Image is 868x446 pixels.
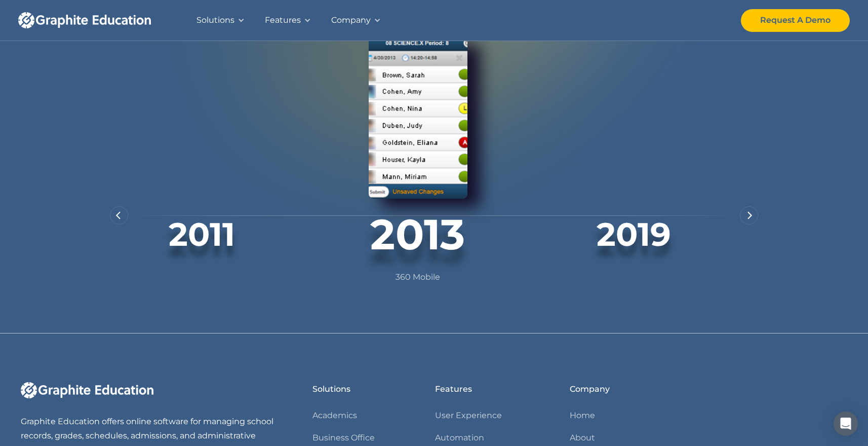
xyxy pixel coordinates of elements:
a: Automation [435,431,484,445]
div: Features [435,382,472,396]
div: 6 of 8 [326,36,542,284]
div: previous slide [110,206,128,225]
div: 7 of 8 [542,36,758,284]
div: Solutions [196,13,234,27]
div: 2011 [110,215,294,254]
div: carousel [110,36,758,284]
div: Company [331,13,371,27]
div: 5 of 8 [110,36,326,284]
div: Request A Demo [760,13,831,27]
div: next slide [740,206,758,225]
a: Home [570,408,595,423]
div: Solutions [312,382,350,396]
a: Request A Demo [741,9,850,32]
div: Open Intercom Messenger [834,412,858,436]
div: Features [265,13,301,27]
a: User Experience [435,408,502,423]
a: About [570,431,595,445]
div: Company [570,382,610,396]
div: 2019 [542,215,726,254]
a: Academics [312,408,357,423]
a: Business Office [312,431,375,445]
div: 2013 [298,209,537,260]
p: 360 Mobile [326,270,510,284]
img: 2013 Screenshot [368,36,467,199]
